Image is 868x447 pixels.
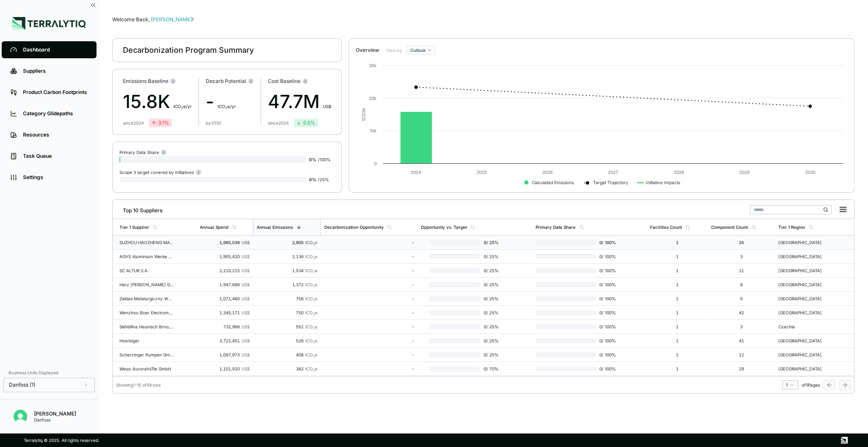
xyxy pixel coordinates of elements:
[257,225,293,230] div: Annual Emissions
[596,268,617,273] span: 0 / 100 %
[23,46,88,53] div: Dashboard
[206,120,221,125] div: by 2030
[778,240,833,245] div: [GEOGRAPHIC_DATA]
[318,157,331,162] span: / 100 %
[711,254,772,259] div: 3
[305,338,317,343] span: tCO e
[778,352,833,357] div: [GEOGRAPHIC_DATA]
[241,324,250,329] span: US$
[596,338,617,343] span: 0 / 100 %
[34,410,76,417] div: [PERSON_NAME]
[305,352,317,357] span: tCO e
[711,338,772,343] div: 41
[324,268,414,273] div: -
[305,310,317,315] span: tCO e
[23,68,88,74] div: Suppliers
[711,310,772,315] div: 42
[477,170,487,175] text: 2025
[312,284,315,288] sub: 2
[200,282,250,287] div: 1,947,686
[711,240,772,245] div: 35
[480,338,502,343] span: 0 / 25 %
[650,352,704,357] div: 1
[650,282,704,287] div: 1
[9,382,35,388] span: Danfoss (1)
[778,324,833,329] div: Czechia
[593,180,628,185] text: Target Trajectory
[480,268,502,273] span: 0 / 25 %
[386,48,403,53] label: View by
[782,380,798,390] button: 1
[312,368,315,372] sub: 2
[324,282,414,287] div: -
[241,366,250,371] span: US$
[241,254,250,259] span: US$
[711,296,772,301] div: 5
[256,338,317,343] div: 528
[646,180,680,185] text: Initiative Impacts
[151,120,169,126] div: 3.1 %
[323,104,331,109] span: US$
[241,352,250,357] span: US$
[778,268,833,273] div: [GEOGRAPHIC_DATA]
[778,254,833,259] div: [GEOGRAPHIC_DATA]
[305,282,317,287] span: tCO e
[650,225,682,230] div: Facilities Count
[192,16,193,23] span: !
[596,366,617,371] span: 0 / 100 %
[241,310,250,315] span: US$
[256,268,317,273] div: 1,534
[119,282,174,287] div: Harz [PERSON_NAME] GmbH
[312,354,315,358] sub: 2
[711,282,772,287] div: 8
[123,88,192,115] div: 15.8K
[312,256,315,260] sub: 2
[200,225,228,230] div: Annual Spend
[123,78,192,85] div: Emissions Baseline
[200,366,250,371] div: 1,101,910
[241,338,250,343] span: US$
[256,352,317,357] div: 408
[596,240,617,245] span: 0 / 100 %
[370,128,377,133] text: 10k
[361,108,366,121] text: tCO e
[674,170,684,175] text: 2028
[200,324,250,329] div: 732,966
[256,296,317,301] div: 756
[596,296,617,301] span: 0 / 100 %
[34,417,76,422] div: Danfoss
[596,352,617,357] span: 0 / 100 %
[532,180,574,185] text: Calculated Emissions
[200,338,250,343] div: 3,721,451
[480,282,502,287] span: 0 / 25 %
[112,16,854,23] div: Welcome Back,
[200,254,250,259] div: 1,905,420
[305,366,317,371] span: tCO e
[119,225,149,230] div: Tier 1 Supplier
[324,338,414,343] div: -
[739,170,749,175] text: 2029
[268,120,289,125] div: since 2024
[312,326,315,330] sub: 2
[650,296,704,301] div: 1
[312,242,315,246] sub: 2
[241,282,250,287] span: US$
[312,340,315,344] sub: 2
[324,352,414,357] div: -
[650,254,704,259] div: 1
[116,382,161,387] div: Showing 1 - 10 of 10 rows
[296,120,315,126] div: 9.6 %
[650,366,704,371] div: 1
[324,324,414,329] div: -
[711,268,772,273] div: 11
[711,366,772,371] div: 29
[778,282,833,287] div: [GEOGRAPHIC_DATA]
[309,157,316,162] span: 0 %
[206,78,254,85] div: Decarb Potential
[119,268,174,273] div: SC ALTUR S.A.
[12,17,86,30] img: Logo
[206,88,254,115] div: -
[805,170,815,175] text: 2030
[650,324,704,329] div: 1
[119,240,174,245] div: SUZHOU HAOZHENG MACHINERY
